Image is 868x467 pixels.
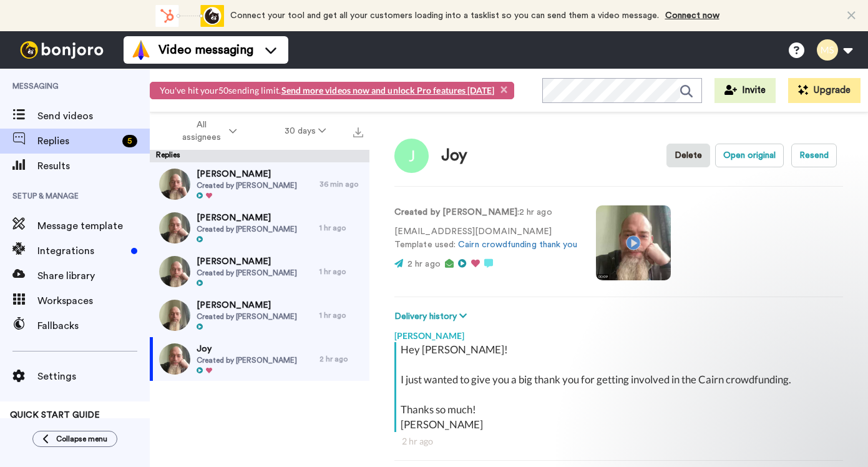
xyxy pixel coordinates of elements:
[394,139,429,173] img: Image of Joy
[197,180,297,190] span: Created by [PERSON_NAME]
[319,310,363,320] div: 1 hr ago
[37,159,150,174] span: Results
[155,5,224,27] div: animation
[131,40,151,60] img: vm-color.svg
[159,300,190,331] img: eb136fd1-4d02-4cd0-9b2c-53e1f666e8d1-thumb.jpg
[37,134,117,149] span: Replies
[353,127,363,137] img: export.svg
[150,250,369,293] a: [PERSON_NAME]Created by [PERSON_NAME]1 hr ago
[150,206,369,250] a: [PERSON_NAME]Created by [PERSON_NAME]1 hr ago
[32,431,117,447] button: Collapse menu
[407,260,441,268] span: 2 hr ago
[197,343,297,355] span: Joy
[394,208,517,217] strong: Created by [PERSON_NAME]
[160,85,495,96] span: You've hit your 50 sending limit.
[197,312,297,322] span: Created by [PERSON_NAME]
[319,354,363,364] div: 2 hr ago
[37,243,126,258] span: Integrations
[441,147,467,165] div: Joy
[458,240,577,249] a: Cairn crowdfunding thank you
[281,85,495,96] a: Send more videos now and unlock Pro features [DATE]
[197,224,297,234] span: Created by [PERSON_NAME]
[714,78,776,103] button: Invite
[197,255,297,268] span: [PERSON_NAME]
[319,267,363,277] div: 1 hr ago
[152,114,261,149] button: All assignees
[150,162,369,206] a: [PERSON_NAME]Created by [PERSON_NAME]36 min ago
[159,343,190,375] img: 13075c25-ba53-4fd6-8ad4-467cf5be27ee-thumb.jpg
[37,109,150,124] span: Send videos
[394,310,471,323] button: Delivery history
[197,168,297,180] span: [PERSON_NAME]
[56,434,107,444] span: Collapse menu
[319,179,363,189] div: 36 min ago
[37,268,150,283] span: Share library
[37,219,150,234] span: Message template
[10,411,100,420] span: QUICK START GUIDE
[197,355,297,365] span: Created by [PERSON_NAME]
[401,342,840,432] div: Hey [PERSON_NAME]! I just wanted to give you a big thank you for getting involved in the Cairn cr...
[788,78,861,103] button: Upgrade
[37,318,150,333] span: Fallbacks
[158,41,253,59] span: Video messaging
[230,11,659,20] span: Connect your tool and get all your customers loading into a tasklist so you can send them a video...
[159,169,190,200] img: 51263122-0699-481a-9ea2-ff983665bea9-thumb.jpg
[394,225,577,252] p: [EMAIL_ADDRESS][DOMAIN_NAME] Template used:
[665,11,719,20] a: Connect now
[150,337,369,381] a: JoyCreated by [PERSON_NAME]2 hr ago
[197,299,297,312] span: [PERSON_NAME]
[791,144,837,167] button: Resend
[150,293,369,337] a: [PERSON_NAME]Created by [PERSON_NAME]1 hr ago
[122,135,137,147] div: 5
[715,144,784,167] button: Open original
[394,323,843,342] div: [PERSON_NAME]
[159,212,190,243] img: 70e4b0a1-3ec1-422e-b1b2-b16f3343dadd-thumb.jpg
[176,119,227,144] span: All assignees
[500,83,507,96] button: Close
[197,212,297,224] span: [PERSON_NAME]
[319,223,363,233] div: 1 hr ago
[261,120,350,142] button: 30 days
[150,150,369,162] div: Replies
[666,144,710,167] button: Delete
[402,435,836,448] div: 2 hr ago
[159,256,190,287] img: 3e30e385-2bac-4753-bf88-b43e447bbb9e-thumb.jpg
[37,369,150,384] span: Settings
[349,122,367,140] button: Export all results that match these filters now.
[394,206,577,219] p: : 2 hr ago
[15,41,109,59] img: bj-logo-header-white.svg
[197,268,297,278] span: Created by [PERSON_NAME]
[500,83,507,96] span: ×
[37,293,150,308] span: Workspaces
